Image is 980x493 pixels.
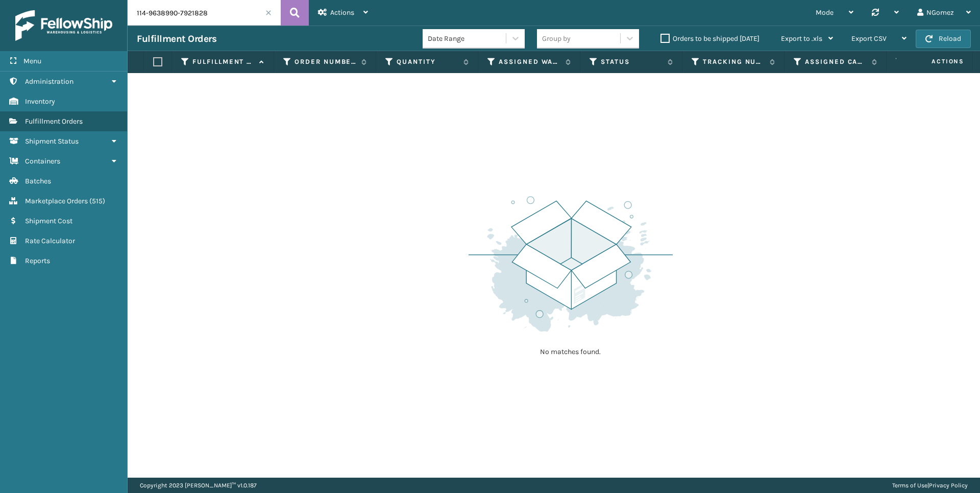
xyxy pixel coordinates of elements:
label: Orders to be shipped [DATE] [660,34,759,43]
label: Fulfillment Order Id [192,57,254,66]
label: Assigned Carrier Service [805,57,867,66]
span: Menu [23,57,41,65]
label: Order Number [295,57,356,66]
button: Reload [916,30,971,48]
span: Shipment Status [25,137,79,146]
label: Status [601,57,663,66]
span: Rate Calculator [25,237,75,245]
span: Actions [899,53,970,70]
span: Actions [330,8,354,17]
span: Containers [25,157,60,166]
label: Tracking Number [703,57,765,66]
span: Export CSV [851,34,887,43]
span: Marketplace Orders [25,197,88,205]
span: Export to .xls [781,34,822,43]
a: Privacy Policy [929,482,968,489]
span: Shipment Cost [25,217,72,225]
label: Quantity [397,57,458,66]
span: Inventory [25,97,55,106]
img: logo [15,10,112,41]
span: Mode [816,8,834,17]
a: Terms of Use [892,482,927,489]
label: Assigned Warehouse [499,57,560,66]
span: Reports [25,256,50,265]
div: | [892,478,968,493]
span: Batches [25,177,51,185]
div: Group by [542,33,571,44]
span: Fulfillment Orders [25,117,83,126]
p: Copyright 2023 [PERSON_NAME]™ v 1.0.187 [140,478,257,493]
div: Date Range [428,33,507,44]
span: ( 515 ) [89,197,105,205]
span: Administration [25,77,73,86]
h3: Fulfillment Orders [137,33,216,45]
